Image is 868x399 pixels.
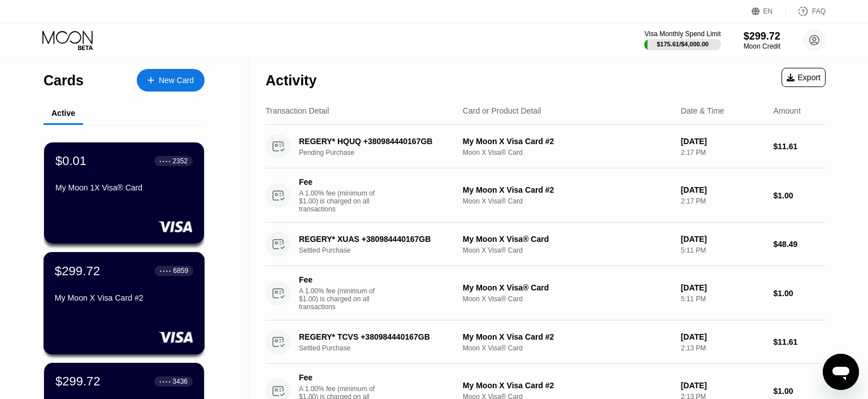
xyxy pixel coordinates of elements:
[787,73,821,82] div: Export
[774,106,801,115] div: Amount
[463,344,672,352] div: Moon X Visa® Card
[681,185,765,194] div: [DATE]
[137,69,205,92] div: New Card
[774,289,826,298] div: $1.00
[752,6,786,17] div: EN
[55,374,101,389] div: $299.72
[44,253,204,354] div: $299.72● ● ● ●6859My Moon X Visa Card #2
[812,7,826,15] div: FAQ
[463,185,672,194] div: My Moon X Visa Card #2
[463,106,541,115] div: Card or Product Detail
[681,283,765,292] div: [DATE]
[266,72,316,89] div: Activity
[463,295,672,303] div: Moon X Visa® Card
[173,267,188,275] div: 6859
[299,177,378,187] div: Fee
[774,240,826,249] div: $48.49
[463,283,672,292] div: My Moon X Visa® Card
[266,106,329,115] div: Transaction Detail
[44,142,204,244] div: $0.01● ● ● ●2352My Moon 1X Visa® Card
[463,246,672,254] div: Moon X Visa® Card
[266,125,826,168] div: REGERY* HQUQ +380984440167GBPending PurchaseMy Moon X Visa Card #2Moon X Visa® Card[DATE]2:17 PM$...
[299,246,468,254] div: Settled Purchase
[463,235,672,244] div: My Moon X Visa® Card
[744,31,780,50] div: $299.72Moon Credit
[681,344,765,352] div: 2:13 PM
[266,320,826,364] div: REGERY* TCVS +380984440167GBSettled PurchaseMy Moon X Visa Card #2Moon X Visa® Card[DATE]2:13 PM$...
[266,266,826,320] div: FeeA 1.00% fee (minimum of $1.00) is charged on all transactionsMy Moon X Visa® CardMoon X Visa® ...
[763,7,773,15] div: EN
[55,263,100,278] div: $299.72
[172,378,188,385] div: 3436
[160,269,171,272] div: ● ● ● ●
[644,30,721,50] div: Visa Monthly Spend Limit$175.61/$4,000.00
[159,159,171,163] div: ● ● ● ●
[299,332,457,341] div: REGERY* TCVS +380984440167GB
[774,387,826,396] div: $1.00
[644,30,721,38] div: Visa Monthly Spend Limit
[463,381,672,390] div: My Moon X Visa Card #2
[44,72,84,89] div: Cards
[299,287,384,311] div: A 1.00% fee (minimum of $1.00) is charged on all transactions
[55,293,193,302] div: My Moon X Visa Card #2
[463,149,672,157] div: Moon X Visa® Card
[786,6,826,17] div: FAQ
[681,235,765,244] div: [DATE]
[681,137,765,146] div: [DATE]
[744,42,780,50] div: Moon Credit
[774,142,826,151] div: $11.61
[172,157,188,165] div: 2352
[266,168,826,223] div: FeeA 1.00% fee (minimum of $1.00) is charged on all transactionsMy Moon X Visa Card #2Moon X Visa...
[159,380,171,383] div: ● ● ● ●
[681,332,765,341] div: [DATE]
[681,149,765,157] div: 2:17 PM
[681,197,765,205] div: 2:17 PM
[299,373,378,382] div: Fee
[657,41,709,47] div: $175.61 / $4,000.00
[681,246,765,254] div: 5:11 PM
[782,68,826,87] div: Export
[463,197,672,205] div: Moon X Visa® Card
[51,109,75,118] div: Active
[463,137,672,146] div: My Moon X Visa Card #2
[463,332,672,341] div: My Moon X Visa Card #2
[266,223,826,266] div: REGERY* XUAS +380984440167GBSettled PurchaseMy Moon X Visa® CardMoon X Visa® Card[DATE]5:11 PM$48.49
[681,381,765,390] div: [DATE]
[55,183,193,192] div: My Moon 1X Visa® Card
[159,76,194,85] div: New Card
[299,189,384,213] div: A 1.00% fee (minimum of $1.00) is charged on all transactions
[774,337,826,346] div: $11.61
[55,154,86,168] div: $0.01
[299,275,378,284] div: Fee
[774,191,826,200] div: $1.00
[299,137,457,146] div: REGERY* HQUQ +380984440167GB
[299,344,468,352] div: Settled Purchase
[299,149,468,157] div: Pending Purchase
[823,354,859,390] iframe: Button to launch messaging window
[299,235,457,244] div: REGERY* XUAS +380984440167GB
[681,295,765,303] div: 5:11 PM
[744,31,780,42] div: $299.72
[681,106,724,115] div: Date & Time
